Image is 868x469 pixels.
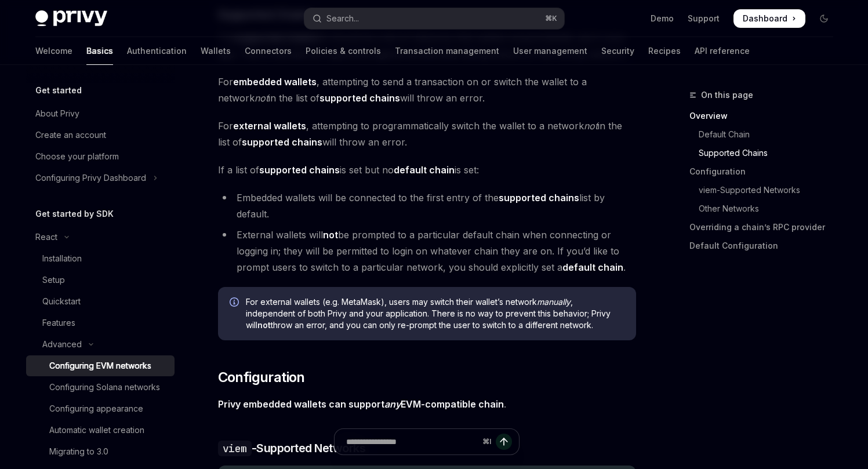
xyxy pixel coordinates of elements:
a: Connectors [245,37,292,65]
span: . [218,396,636,412]
a: Create an account [26,125,175,146]
strong: supported chains [259,164,340,176]
div: Create an account [35,128,106,142]
a: Supported Chains [689,144,842,162]
span: For , attempting to programmatically switch the wallet to a network in the list of will throw an ... [218,118,636,150]
img: dark logo [35,10,107,27]
span: Configuration [218,368,305,387]
a: Installation [26,248,175,269]
button: Toggle Configuring Privy Dashboard section [26,168,175,188]
a: Default Configuration [689,237,842,255]
div: About Privy [35,107,79,121]
a: Features [26,312,175,333]
div: Configuring EVM networks [49,359,151,373]
a: Configuring appearance [26,398,175,419]
a: About Privy [26,103,175,124]
button: Toggle dark mode [815,9,833,28]
div: Search... [326,12,359,26]
strong: supported chains [242,136,322,148]
a: Quickstart [26,291,175,312]
div: Features [42,316,75,330]
button: Open search [304,8,564,29]
strong: supported chains [319,92,400,104]
strong: supported chains [499,192,579,203]
a: Transaction management [395,37,499,65]
li: Embedded wallets will be connected to the first entry of the list by default. [218,190,636,222]
div: Configuring Solana networks [49,380,160,394]
a: Welcome [35,37,72,65]
a: Overriding a chain’s RPC provider [689,218,842,237]
strong: not [323,229,338,241]
a: API reference [695,37,750,65]
div: Quickstart [42,295,81,308]
a: Setup [26,270,175,290]
h5: Get started by SDK [35,207,114,221]
a: Demo [651,13,674,24]
a: Default Chain [689,125,842,144]
a: Support [688,13,720,24]
a: Configuring Solana networks [26,377,175,398]
div: Setup [42,273,65,287]
div: Automatic wallet creation [49,423,144,437]
div: Advanced [42,337,82,351]
a: Dashboard [733,9,805,28]
a: Recipes [648,37,681,65]
strong: embedded wallets [233,76,317,88]
strong: not [257,320,271,330]
div: Migrating to 3.0 [49,445,108,459]
strong: default chain [394,164,455,176]
a: Wallets [201,37,231,65]
span: ⌘ K [545,14,557,23]
svg: Info [230,297,241,309]
a: Migrating to 3.0 [26,441,175,462]
a: Policies & controls [306,37,381,65]
h5: Get started [35,83,82,97]
div: Installation [42,252,82,266]
em: not [255,92,268,104]
a: Choose your platform [26,146,175,167]
span: If a list of is set but no is set: [218,162,636,178]
div: Configuring Privy Dashboard [35,171,146,185]
span: For , attempting to send a transaction on or switch the wallet to a network in the list of will t... [218,74,636,106]
em: manually [537,297,571,307]
span: On this page [701,88,753,102]
em: any [384,398,401,410]
a: Automatic wallet creation [26,420,175,441]
button: Toggle Advanced section [26,334,175,355]
a: viem-Supported Networks [689,181,842,199]
div: Configuring appearance [49,402,143,416]
a: default chain [394,164,455,176]
button: Send message [496,434,512,450]
a: Configuring EVM networks [26,355,175,376]
div: Choose your platform [35,150,119,163]
a: Basics [86,37,113,65]
strong: external wallets [233,120,306,132]
em: not [584,120,598,132]
strong: default chain [562,261,623,273]
a: Overview [689,107,842,125]
span: Dashboard [743,13,787,24]
strong: Privy embedded wallets can support EVM-compatible chain [218,398,504,410]
a: Other Networks [689,199,842,218]
input: Ask a question... [346,429,478,455]
a: User management [513,37,587,65]
li: External wallets will be prompted to a particular default chain when connecting or logging in; th... [218,227,636,275]
a: Security [601,37,634,65]
div: React [35,230,57,244]
a: Authentication [127,37,187,65]
span: For external wallets (e.g. MetaMask), users may switch their wallet’s network , independent of bo... [246,296,624,331]
a: Configuration [689,162,842,181]
button: Toggle React section [26,227,175,248]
